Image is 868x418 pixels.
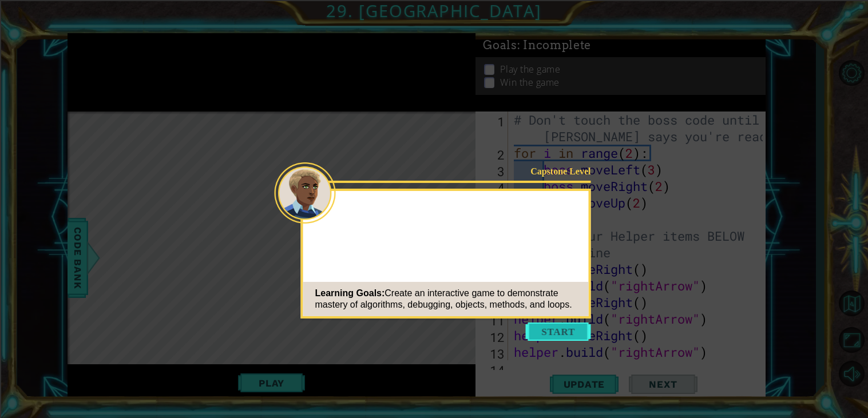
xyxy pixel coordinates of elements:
div: Rename [5,66,863,77]
div: Delete [5,35,863,46]
div: Sort A > Z [5,5,863,15]
div: Capstone Level [518,165,591,177]
div: Move To ... [5,77,863,87]
button: Start [526,323,591,341]
div: Sort New > Old [5,15,863,25]
span: Create an interactive game to demonstrate mastery of algorithms, debugging, objects, methods, and... [315,288,572,309]
div: Options [5,46,863,56]
span: Learning Goals: [315,288,385,298]
div: Sign out [5,56,863,66]
div: Move To ... [5,25,863,35]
